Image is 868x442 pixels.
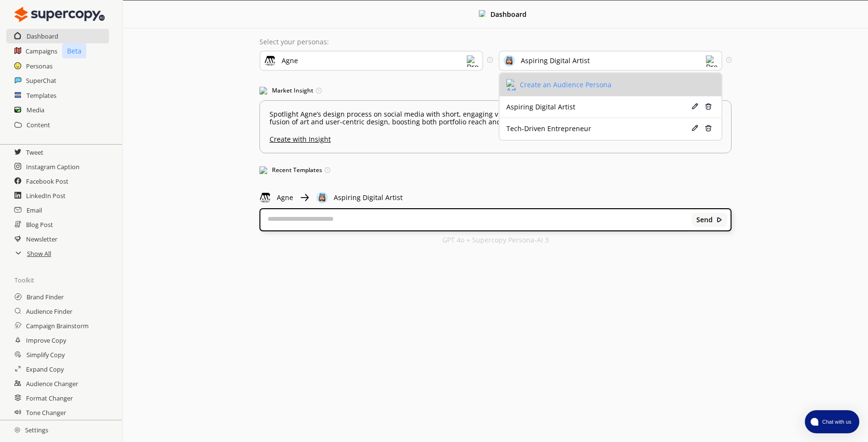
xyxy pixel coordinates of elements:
a: Expand Copy [26,362,64,376]
img: Brand Icon [264,55,276,67]
a: Audience Changer [26,376,78,391]
a: Audience Finder [26,304,72,319]
b: Send [696,216,713,224]
a: Content [27,118,50,132]
a: Instagram Caption [26,160,80,174]
p: Beta [62,43,86,58]
img: Dropdown Icon [467,55,478,67]
a: Blog Post [26,217,53,232]
img: Close [316,192,328,203]
b: Dashboard [490,10,527,19]
img: Tooltip Icon [487,57,493,63]
h3: Market Insight [259,83,732,98]
div: Aspiring Digital Artist [506,103,678,111]
a: Templates [27,88,56,103]
img: Dropdown Icon [706,55,718,67]
p: Agne [277,194,293,201]
img: Delete Icon [705,125,712,132]
img: Tooltip Icon [726,57,732,63]
div: Create an Audience Persona [520,81,611,89]
a: Dashboard [27,29,58,43]
a: Improve Copy [26,333,66,348]
a: Media [27,103,44,117]
a: Facebook Post [26,174,68,188]
img: Edit Icon [692,125,698,132]
img: Tooltip Icon [325,167,330,173]
a: SuperChat [26,73,56,88]
img: Market Insight [259,87,267,94]
span: Chat with us [818,418,854,426]
a: Format Changer [26,391,73,405]
a: Brand Finder [27,290,64,304]
a: Show All [27,246,51,261]
img: Edit Icon [692,103,698,110]
a: Campaigns [26,44,57,58]
a: Campaign Brainstorm [26,319,89,333]
img: Close [259,192,271,203]
img: Popular Templates [259,166,267,174]
img: Audience Icon [503,55,515,67]
a: Newsletter [26,232,57,246]
p: Aspiring Digital Artist [334,194,403,201]
u: Create with Insight [270,131,722,143]
img: Delete Icon [705,103,712,110]
p: GPT 4o + Supercopy Persona-AI 3 [442,236,549,244]
a: Personas [26,59,53,73]
div: Tech-Driven Entrepreneur [506,125,678,133]
a: Email [27,203,42,217]
img: Close [479,10,486,17]
div: Aspiring Digital Artist [521,57,590,65]
a: Tweet [26,145,43,160]
h3: Recent Templates [259,163,732,177]
a: LinkedIn Post [26,188,66,203]
a: Simplify Copy [27,348,65,362]
p: Spotlight Agne’s design process on social media with short, engaging videos; leverage platforms l... [270,110,722,126]
img: Tooltip Icon [316,88,322,94]
img: Close [14,5,105,24]
p: Select your personas: [259,38,732,46]
img: Close [14,427,20,433]
img: Add Icon [506,79,518,91]
img: Close [299,192,311,203]
button: atlas-launcher [805,410,859,433]
div: Agne [282,57,298,65]
img: Close [716,216,723,223]
a: Tone Changer [26,405,66,420]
